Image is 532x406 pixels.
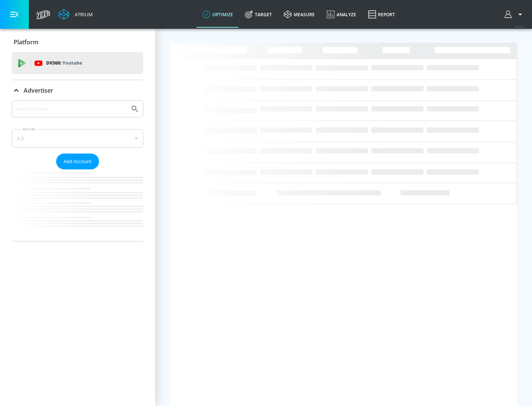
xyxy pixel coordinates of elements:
[321,1,362,28] a: Analyze
[12,129,143,148] div: A-Z
[64,157,92,166] span: Add Account
[58,9,93,20] a: Atrium
[12,32,143,52] div: Platform
[12,169,143,241] nav: list of Advertiser
[362,1,401,28] a: Report
[15,104,127,114] input: Search by name
[239,1,278,28] a: Target
[12,100,143,241] div: Advertiser
[14,38,38,46] p: Platform
[21,127,37,131] label: Sort By
[278,1,321,28] a: measure
[24,86,53,94] p: Advertiser
[197,1,239,28] a: optimize
[12,52,143,74] div: DV360: Youtube
[72,11,93,18] div: Atrium
[12,80,143,101] div: Advertiser
[62,59,82,67] p: Youtube
[46,59,82,67] p: DV360:
[56,154,99,169] button: Add Account
[514,24,525,28] span: v 4.22.2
